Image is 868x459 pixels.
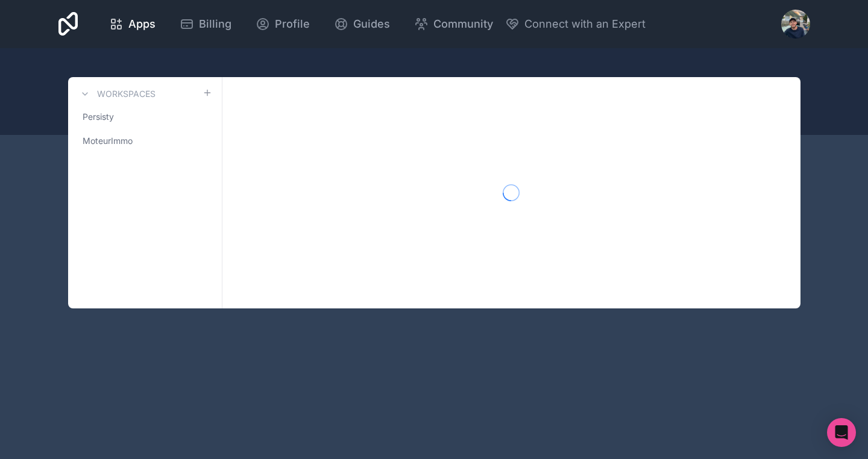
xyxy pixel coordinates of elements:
[505,16,646,33] button: Connect with an Expert
[404,11,503,37] a: Community
[97,88,156,100] h3: Workspaces
[199,16,231,33] span: Billing
[78,106,212,128] a: Persisty
[83,111,114,123] span: Persisty
[78,130,212,152] a: MoteurImmo
[170,11,241,37] a: Billing
[524,16,646,33] span: Connect with an Expert
[433,16,493,33] span: Community
[324,11,400,37] a: Guides
[353,16,390,33] span: Guides
[827,418,856,447] div: Open Intercom Messenger
[246,11,319,37] a: Profile
[275,16,310,33] span: Profile
[128,16,156,33] span: Apps
[83,135,133,147] span: MoteurImmo
[78,87,156,101] a: Workspaces
[99,11,165,37] a: Apps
